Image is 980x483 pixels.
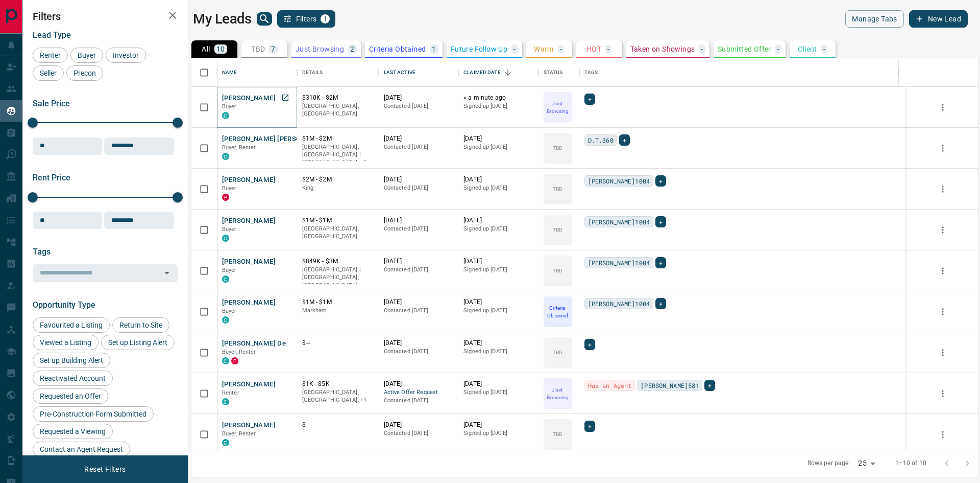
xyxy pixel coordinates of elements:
div: Viewed a Listing [33,335,99,350]
p: Future Follow Up [451,45,507,53]
p: [DATE] [463,257,533,266]
span: 1 [322,15,329,22]
div: Favourited a Listing [33,317,110,333]
p: Taken on Showings [630,45,695,53]
p: Markham [302,307,374,315]
div: Set up Building Alert [33,353,110,368]
button: [PERSON_NAME] [222,380,276,389]
p: Signed up [DATE] [463,102,533,110]
span: Buyer [222,267,237,273]
span: + [588,339,592,350]
p: 2 [350,45,354,53]
p: 1–10 of 10 [895,459,926,468]
div: Details [302,58,323,87]
p: Contacted [DATE] [384,225,454,233]
p: [GEOGRAPHIC_DATA], [GEOGRAPHIC_DATA] [302,102,374,118]
p: [DATE] [384,380,454,388]
div: + [655,257,666,268]
p: Signed up [DATE] [463,266,533,274]
h2: Filters [33,10,178,22]
button: search button [257,12,272,26]
div: condos.ca [222,398,229,405]
p: [DATE] [463,298,533,307]
span: Tags [33,247,51,257]
div: Status [544,58,563,87]
p: [DATE] [384,216,454,225]
p: $849K - $3M [302,257,374,266]
span: Lead Type [33,30,71,40]
span: + [659,176,663,186]
p: TBD [553,430,562,438]
span: [PERSON_NAME]1004 [588,298,650,309]
span: Buyer [222,226,237,233]
p: [DATE] [384,134,454,143]
div: Name [222,58,237,87]
p: Signed up [DATE] [463,184,533,192]
span: Set up Building Alert [36,356,107,364]
button: more [935,100,950,115]
button: [PERSON_NAME] [PERSON_NAME] [222,134,331,144]
p: - [607,45,609,53]
div: Requested an Offer [33,388,108,404]
span: + [708,380,712,390]
span: Buyer, Renter [222,144,256,151]
span: [PERSON_NAME]581 [641,380,699,390]
p: [DATE] [384,339,454,348]
button: Manage Tabs [845,10,903,28]
span: + [588,421,592,431]
p: TBD [553,185,562,193]
span: [PERSON_NAME]1004 [588,176,650,186]
div: + [619,134,630,146]
p: Toronto [302,388,374,404]
p: Signed up [DATE] [463,143,533,151]
p: [DATE] [384,94,454,102]
button: New Lead [909,10,968,28]
p: $1M - $2M [302,134,374,143]
p: All [202,45,210,53]
p: Contacted [DATE] [384,307,454,315]
p: $310K - $2M [302,94,374,102]
p: Criteria Obtained [369,45,426,53]
span: + [659,217,663,227]
span: Favourited a Listing [36,321,106,329]
p: [DATE] [384,421,454,429]
p: Signed up [DATE] [463,348,533,356]
span: Requested a Viewing [36,427,109,435]
p: $2M - $2M [302,175,374,184]
div: Precon [66,65,103,81]
p: HOT [586,45,601,53]
button: Open [160,266,174,280]
p: $1M - $1M [302,298,374,307]
div: Status [538,58,579,87]
p: [DATE] [463,216,533,225]
div: + [584,421,595,432]
p: Signed up [DATE] [463,429,533,438]
span: [PERSON_NAME]1004 [588,258,650,268]
div: Seller [33,65,64,81]
div: + [704,380,715,391]
div: Investor [106,48,146,63]
div: property.ca [222,194,229,201]
span: Buyer, Renter [222,349,256,355]
span: Precon [70,69,100,77]
p: Just Browsing [545,100,571,115]
p: Contacted [DATE] [384,143,454,151]
p: Contacted [DATE] [384,397,454,405]
span: + [659,258,663,268]
p: $1K - $5K [302,380,374,388]
p: King [302,184,374,192]
button: [PERSON_NAME] De [222,339,286,349]
p: [DATE] [384,298,454,307]
p: 10 [216,45,225,53]
div: property.ca [231,357,238,364]
div: condos.ca [222,112,229,119]
p: Signed up [DATE] [463,225,533,233]
div: Name [217,58,297,87]
div: Reactivated Account [33,371,113,386]
button: more [935,304,950,319]
span: Contact an Agent Request [36,445,127,453]
div: + [584,339,595,350]
span: Set up Listing Alert [105,338,171,347]
button: [PERSON_NAME] [222,257,276,267]
span: [PERSON_NAME]1004 [588,217,650,227]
